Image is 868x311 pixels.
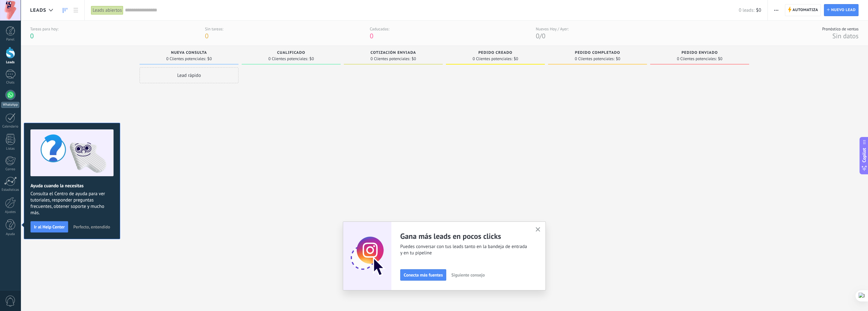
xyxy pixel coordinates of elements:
[245,51,337,56] div: Cualificado
[1,167,20,171] div: Correo
[832,32,858,40] span: Sin datos
[207,57,212,61] span: $0
[140,67,238,83] div: Lead rápido
[682,51,718,55] span: Pedido enviado
[277,51,305,55] span: Cualificado
[205,32,208,40] span: 0
[370,57,410,61] span: 0 Clientes potenciales:
[473,57,512,61] span: 0 Clientes potenciales:
[861,148,867,162] span: Copilot
[347,51,440,56] div: Cotización enviada
[412,57,416,61] span: $0
[793,4,818,16] span: Automatiza
[166,57,206,61] span: 0 Clientes potenciales:
[30,221,68,233] button: Ir al Help Center
[268,57,308,61] span: 0 Clientes potenciales:
[772,4,781,16] button: Más
[616,57,620,61] span: $0
[70,222,113,232] button: Perfecto, entendido
[34,225,65,229] span: Ir al Help Center
[370,51,416,55] span: Cotización enviada
[30,7,46,13] span: Leads
[539,32,542,40] span: /
[30,183,114,189] h2: Ayuda cuando la necesitas
[653,51,746,56] div: Pedido enviado
[400,244,528,256] span: Puedes conversar con tus leads tanto en la bandeja de entrada y en tu pipeline
[404,273,443,277] span: Conecta más fuentes
[575,51,620,55] span: Pedido completado
[551,51,644,56] div: Pedido completado
[785,4,821,16] a: Automatiza
[575,57,614,61] span: 0 Clientes potenciales:
[143,51,235,56] div: Nueva consulta
[400,231,528,241] h2: Gana más leads en pocos clicks
[448,270,487,280] button: Siguiente consejo
[60,4,70,16] a: Leads
[1,60,20,65] div: Leads
[514,57,518,61] span: $0
[171,51,207,55] span: Nueva consulta
[30,32,34,40] span: 0
[536,32,539,40] span: 0
[400,269,446,281] button: Conecta más fuentes
[1,125,20,129] div: Calendario
[1,38,20,42] div: Panel
[824,4,858,16] a: Nuevo lead
[451,273,485,277] span: Siguiente consejo
[70,4,81,16] a: Lista
[30,26,58,32] div: Tareas para hoy:
[310,57,314,61] span: $0
[91,6,123,15] div: Leads abiertos
[831,4,856,16] span: Nuevo lead
[478,51,512,55] span: Pedido creado
[205,26,223,32] div: Sin tareas:
[718,57,722,61] span: $0
[1,81,20,85] div: Chats
[30,191,114,216] span: Consulta el Centro de ayuda para ver tutoriales, responder preguntas frecuentes, obtener soporte ...
[449,51,542,56] div: Pedido creado
[542,32,545,40] span: 0
[536,26,568,32] div: Nuevos Hoy / Ayer:
[370,32,373,40] span: 0
[1,102,19,108] div: WhatsApp
[1,210,20,214] div: Ajustes
[1,232,20,236] div: Ayuda
[756,7,761,13] span: $0
[1,147,20,151] div: Listas
[73,225,110,229] span: Perfecto, entendido
[370,26,389,32] div: Caducadas:
[739,7,754,13] span: 0 leads:
[677,57,716,61] span: 0 Clientes potenciales:
[822,26,858,32] div: Pronóstico de ventas
[1,188,20,192] div: Estadísticas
